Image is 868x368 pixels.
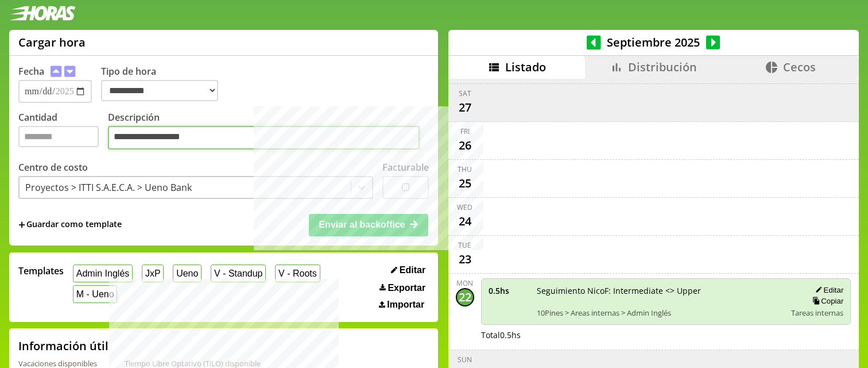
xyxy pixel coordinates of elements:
button: Editar [387,264,429,276]
span: Importar [387,300,424,310]
label: Facturable [382,161,429,174]
select: Tipo de hora [101,80,218,101]
span: + [18,218,25,231]
div: Total 0.5 hs [481,329,851,340]
span: Templates [18,264,64,277]
div: 25 [456,174,474,193]
div: Proyectos > ITTI S.A.E.C.A. > Ueno Bank [25,181,192,194]
span: Exportar [387,283,425,293]
div: Tue [458,240,471,250]
span: Listado [505,59,546,75]
span: Tareas internas [791,308,843,318]
span: Cecos [783,59,816,75]
div: 27 [456,98,474,117]
span: 10Pines > Areas internas > Admin Inglés [537,308,784,318]
div: 26 [456,136,474,155]
button: Exportar [376,282,429,294]
button: Enviar al backoffice [309,214,428,236]
img: logotipo [9,6,76,21]
span: Septiembre 2025 [601,34,706,50]
div: Mon [456,278,473,288]
button: V - Standup [211,264,266,282]
div: Sat [459,89,471,98]
span: Distribución [628,59,697,75]
div: 23 [456,250,474,269]
button: M - Ueno [73,285,117,303]
div: Fri [460,126,470,136]
div: 22 [456,288,474,306]
button: JxP [142,264,164,282]
button: Admin Inglés [73,264,133,282]
textarea: Descripción [108,126,420,150]
span: Enviar al backoffice [319,220,405,229]
span: Editar [400,265,425,275]
label: Centro de costo [18,161,88,174]
button: Ueno [173,264,201,282]
span: Seguimiento NicoF: Intermediate <> Upper [537,285,784,296]
div: Thu [458,164,472,174]
input: Cantidad [18,126,99,147]
label: Descripción [108,111,429,153]
button: Copiar [809,296,843,306]
label: Fecha [18,65,44,78]
div: 24 [456,212,474,231]
h2: Información útil [18,338,108,354]
label: Tipo de hora [101,65,227,103]
label: Cantidad [18,111,108,153]
span: +Guardar como template [18,218,122,231]
button: Editar [812,285,843,295]
button: V - Roots [275,264,320,282]
h1: Cargar hora [18,34,86,50]
span: 0.5 hs [489,285,529,296]
div: Wed [457,202,472,212]
div: Sun [458,355,472,365]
